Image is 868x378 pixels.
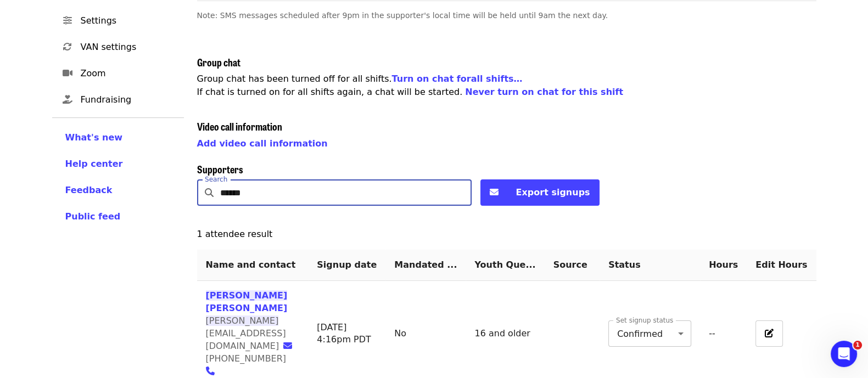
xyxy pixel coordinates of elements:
[616,317,673,324] label: Set signup status
[206,366,221,376] a: phone icon
[52,87,184,113] a: Fundraising
[480,179,600,206] button: Export signups
[394,259,457,270] span: Mandated Service
[206,328,286,351] span: [EMAIL_ADDRESS][DOMAIN_NAME]
[853,341,862,349] span: 1
[205,188,214,198] i: search icon
[608,320,691,347] div: Confirmed
[206,290,288,301] span: [PERSON_NAME]
[765,328,774,338] i: pen-to-square icon
[65,131,171,144] a: What's new
[197,228,816,241] div: 1 attendee result
[465,86,623,99] button: Never turn on chat for this shift
[545,250,600,281] th: Source
[65,132,123,143] span: What's new
[65,210,171,223] a: Public feed
[747,250,816,281] th: Edit Hours
[65,159,123,169] span: Help center
[700,250,747,281] th: Hours
[474,259,535,270] span: Youth Question
[63,68,72,78] i: video icon
[206,290,288,313] a: [PERSON_NAME][PERSON_NAME]
[65,157,171,171] a: Help center
[197,74,624,97] span: Group chat has been turned off for all shifts . If chat is turned on for all shifts again, a chat...
[283,341,292,351] i: envelope icon
[65,184,113,197] button: Feedback
[608,259,641,270] span: Status
[283,341,299,351] a: envelope icon
[490,187,499,198] i: envelope icon
[206,303,288,313] span: [PERSON_NAME]
[81,14,175,27] span: Settings
[52,60,184,87] a: Zoom
[831,341,857,367] iframe: Intercom live chat
[81,67,175,80] span: Zoom
[65,211,121,222] span: Public feed
[63,94,72,105] i: hand-holding-heart icon
[197,138,328,149] a: Add video call information
[197,250,309,281] th: Name and contact
[63,15,72,26] i: sliders-h icon
[197,11,608,20] span: Note: SMS messages scheduled after 9pm in the supporter's local time will be held until 9am the n...
[52,34,184,60] a: VAN settings
[197,55,240,69] span: Group chat
[81,93,175,106] span: Fundraising
[197,119,282,133] span: Video call information
[63,42,72,52] i: sync icon
[516,187,590,198] span: Export signups
[206,353,287,364] span: [PHONE_NUMBER]
[308,250,385,281] th: Signup date
[52,8,184,34] a: Settings
[81,41,175,54] span: VAN settings
[206,315,279,326] span: [PERSON_NAME]
[206,366,215,376] i: phone icon
[205,176,227,183] label: Search
[197,162,243,176] span: Supporters
[392,74,523,84] a: Turn on chat forall shifts…
[220,179,472,206] input: Search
